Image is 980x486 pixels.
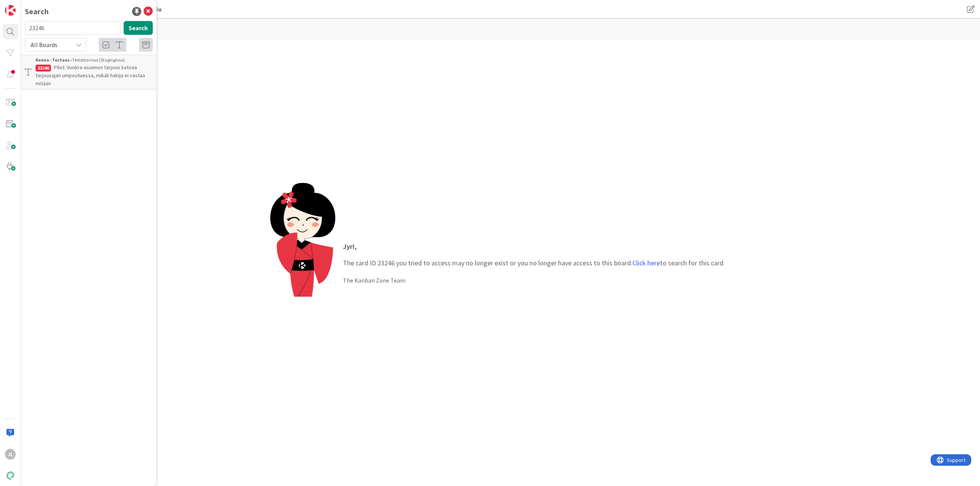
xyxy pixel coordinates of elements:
div: JL [5,449,16,460]
a: Kenno - Testaus ›Testattavissa (Stagingissa)23246Pilot: Vuokra-asunnon tarjous katoaa tarjousajan... [21,55,157,89]
img: avatar [5,470,16,481]
button: Search [124,21,153,35]
strong: Jyri , [343,242,357,251]
p: The card ID 23246 you tried to access may no longer exist or you no longer have access to this bo... [343,241,724,268]
b: Kenno - Testaus › [36,57,72,63]
div: 23246 [36,65,51,72]
div: The Kanban Zone Team [343,276,724,285]
span: All Boards [31,41,57,49]
a: Click here [632,258,660,267]
div: Search [25,6,49,17]
span: Pilot: Vuokra-asunnon tarjous katoaa tarjousajan umpeutuessa, mikäli hakija ei vastaa mitään [36,64,145,87]
img: Visit kanbanzone.com [5,5,16,16]
span: Support [16,1,35,10]
div: Testattavissa (Stagingissa) [36,57,153,63]
input: Search for title... [25,21,121,35]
